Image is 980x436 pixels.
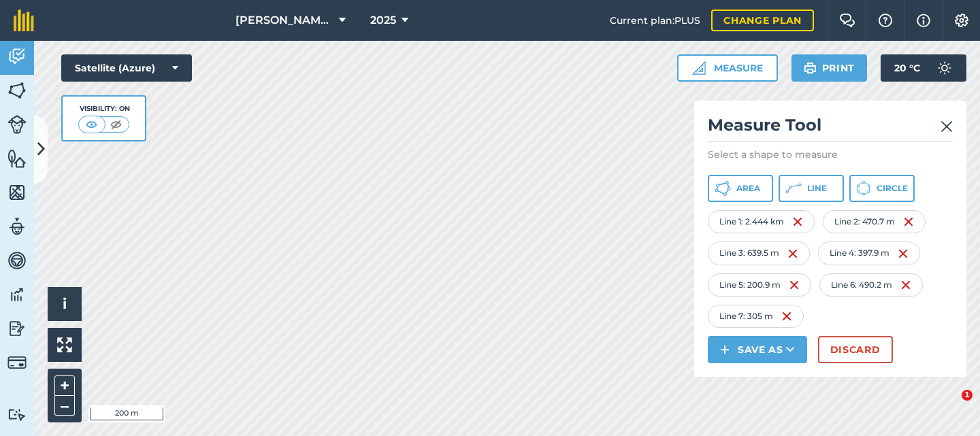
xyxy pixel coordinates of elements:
img: Ruler icon [692,61,706,75]
button: 20 °C [881,54,966,82]
span: Circle [877,183,908,194]
img: svg+xml;base64,PHN2ZyB4bWxucz0iaHR0cDovL3d3dy53My5vcmcvMjAwMC9zdmciIHdpZHRoPSI1MCIgaGVpZ2h0PSI0MC... [108,118,125,131]
img: Four arrows, one pointing top left, one top right, one bottom right and the last bottom left [57,337,72,352]
img: A question mark icon [877,14,894,27]
img: svg+xml;base64,PHN2ZyB4bWxucz0iaHR0cDovL3d3dy53My5vcmcvMjAwMC9zdmciIHdpZHRoPSIxNyIgaGVpZ2h0PSIxNy... [917,12,930,29]
h2: Measure Tool [708,114,953,142]
button: Circle [849,175,915,202]
span: i [63,295,67,312]
span: Area [736,183,760,194]
img: svg+xml;base64,PHN2ZyB4bWxucz0iaHR0cDovL3d3dy53My5vcmcvMjAwMC9zdmciIHdpZHRoPSI1NiIgaGVpZ2h0PSI2MC... [7,80,27,101]
p: Select a shape to measure [708,148,953,161]
img: svg+xml;base64,PHN2ZyB4bWxucz0iaHR0cDovL3d3dy53My5vcmcvMjAwMC9zdmciIHdpZHRoPSIxNiIgaGVpZ2h0PSIyNC... [903,214,914,230]
div: Line 7 : 305 m [708,305,804,328]
img: svg+xml;base64,PHN2ZyB4bWxucz0iaHR0cDovL3d3dy53My5vcmcvMjAwMC9zdmciIHdpZHRoPSIxOSIgaGVpZ2h0PSIyNC... [804,60,817,76]
img: svg+xml;base64,PD94bWwgdmVyc2lvbj0iMS4wIiBlbmNvZGluZz0idXRmLTgiPz4KPCEtLSBHZW5lcmF0b3I6IEFkb2JlIE... [7,353,27,372]
span: 1 [962,390,973,401]
span: [PERSON_NAME] Farms [235,12,333,29]
span: Line [807,183,827,194]
button: Save as [708,336,807,363]
div: Line 3 : 639.5 m [708,241,810,265]
button: Satellite (Azure) [61,54,192,82]
img: svg+xml;base64,PD94bWwgdmVyc2lvbj0iMS4wIiBlbmNvZGluZz0idXRmLTgiPz4KPCEtLSBHZW5lcmF0b3I6IEFkb2JlIE... [7,318,27,339]
button: – [54,396,75,416]
img: A cog icon [953,14,970,27]
img: svg+xml;base64,PHN2ZyB4bWxucz0iaHR0cDovL3d3dy53My5vcmcvMjAwMC9zdmciIHdpZHRoPSI1MCIgaGVpZ2h0PSI0MC... [83,118,100,131]
img: svg+xml;base64,PD94bWwgdmVyc2lvbj0iMS4wIiBlbmNvZGluZz0idXRmLTgiPz4KPCEtLSBHZW5lcmF0b3I6IEFkb2JlIE... [7,115,27,134]
img: svg+xml;base64,PD94bWwgdmVyc2lvbj0iMS4wIiBlbmNvZGluZz0idXRmLTgiPz4KPCEtLSBHZW5lcmF0b3I6IEFkb2JlIE... [7,216,27,237]
button: Print [791,54,868,82]
button: Measure [677,54,778,82]
button: Discard [818,336,893,363]
img: svg+xml;base64,PHN2ZyB4bWxucz0iaHR0cDovL3d3dy53My5vcmcvMjAwMC9zdmciIHdpZHRoPSI1NiIgaGVpZ2h0PSI2MC... [7,182,27,203]
img: svg+xml;base64,PHN2ZyB4bWxucz0iaHR0cDovL3d3dy53My5vcmcvMjAwMC9zdmciIHdpZHRoPSIxNiIgaGVpZ2h0PSIyNC... [787,246,798,262]
img: Two speech bubbles overlapping with the left bubble in the forefront [839,14,855,27]
span: Current plan : PLUS [610,13,700,28]
img: svg+xml;base64,PHN2ZyB4bWxucz0iaHR0cDovL3d3dy53My5vcmcvMjAwMC9zdmciIHdpZHRoPSIxNiIgaGVpZ2h0PSIyNC... [781,308,792,324]
img: svg+xml;base64,PHN2ZyB4bWxucz0iaHR0cDovL3d3dy53My5vcmcvMjAwMC9zdmciIHdpZHRoPSI1NiIgaGVpZ2h0PSI2MC... [7,148,27,169]
div: Visibility: On [78,103,130,114]
img: svg+xml;base64,PHN2ZyB4bWxucz0iaHR0cDovL3d3dy53My5vcmcvMjAwMC9zdmciIHdpZHRoPSIxNiIgaGVpZ2h0PSIyNC... [898,246,909,262]
div: Line 6 : 490.2 m [819,273,923,297]
img: svg+xml;base64,PD94bWwgdmVyc2lvbj0iMS4wIiBlbmNvZGluZz0idXRmLTgiPz4KPCEtLSBHZW5lcmF0b3I6IEFkb2JlIE... [931,54,958,82]
button: + [54,375,75,396]
img: svg+xml;base64,PD94bWwgdmVyc2lvbj0iMS4wIiBlbmNvZGluZz0idXRmLTgiPz4KPCEtLSBHZW5lcmF0b3I6IEFkb2JlIE... [7,408,27,421]
img: svg+xml;base64,PHN2ZyB4bWxucz0iaHR0cDovL3d3dy53My5vcmcvMjAwMC9zdmciIHdpZHRoPSIxNCIgaGVpZ2h0PSIyNC... [720,341,730,358]
img: svg+xml;base64,PHN2ZyB4bWxucz0iaHR0cDovL3d3dy53My5vcmcvMjAwMC9zdmciIHdpZHRoPSIyMiIgaGVpZ2h0PSIzMC... [941,118,953,135]
img: fieldmargin Logo [14,10,34,31]
a: Change plan [711,10,814,31]
div: Line 5 : 200.9 m [708,273,811,297]
iframe: Intercom live chat [934,390,966,422]
img: svg+xml;base64,PD94bWwgdmVyc2lvbj0iMS4wIiBlbmNvZGluZz0idXRmLTgiPz4KPCEtLSBHZW5lcmF0b3I6IEFkb2JlIE... [7,284,27,305]
button: i [48,287,82,321]
img: svg+xml;base64,PHN2ZyB4bWxucz0iaHR0cDovL3d3dy53My5vcmcvMjAwMC9zdmciIHdpZHRoPSIxNiIgaGVpZ2h0PSIyNC... [792,214,803,230]
div: Line 2 : 470.7 m [823,210,926,233]
img: svg+xml;base64,PHN2ZyB4bWxucz0iaHR0cDovL3d3dy53My5vcmcvMjAwMC9zdmciIHdpZHRoPSIxNiIgaGVpZ2h0PSIyNC... [789,277,800,293]
button: Line [779,175,844,202]
img: svg+xml;base64,PD94bWwgdmVyc2lvbj0iMS4wIiBlbmNvZGluZz0idXRmLTgiPz4KPCEtLSBHZW5lcmF0b3I6IEFkb2JlIE... [7,46,27,67]
div: Line 1 : 2.444 km [708,210,815,233]
div: Line 4 : 397.9 m [818,241,920,265]
span: 2025 [370,12,396,29]
button: Area [708,175,773,202]
span: 20 ° C [894,54,920,82]
img: svg+xml;base64,PHN2ZyB4bWxucz0iaHR0cDovL3d3dy53My5vcmcvMjAwMC9zdmciIHdpZHRoPSIxNiIgaGVpZ2h0PSIyNC... [900,277,911,293]
img: svg+xml;base64,PD94bWwgdmVyc2lvbj0iMS4wIiBlbmNvZGluZz0idXRmLTgiPz4KPCEtLSBHZW5lcmF0b3I6IEFkb2JlIE... [7,250,27,271]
